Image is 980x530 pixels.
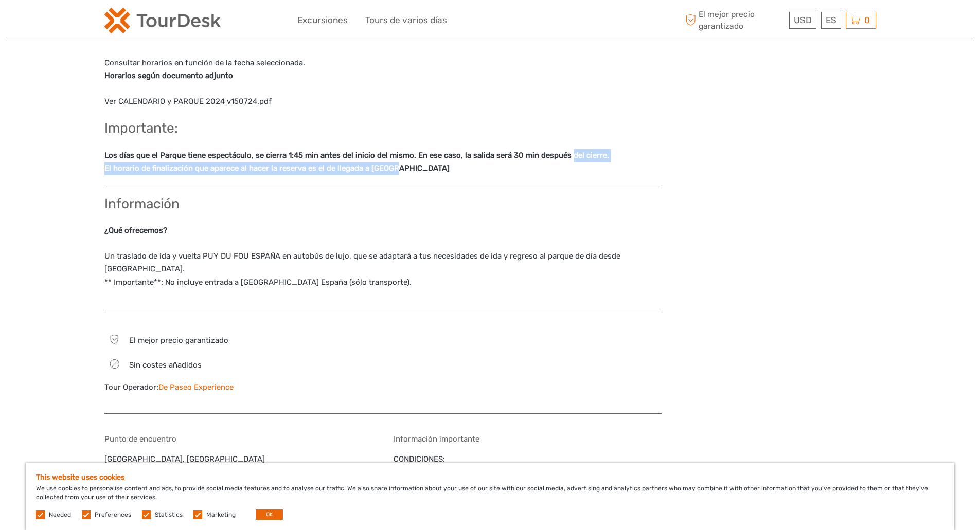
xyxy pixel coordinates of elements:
label: Statistics [155,510,183,519]
a: De Paseo Experience [158,382,234,392]
strong: El horario de finalización que aparece al hacer la reserva es el de llegada a [GEOGRAPHIC_DATA] [104,163,450,173]
label: Needed [49,510,71,519]
p: We're away right now. Please check back later! [14,18,116,26]
span: 0 [863,15,871,25]
div: Tour Operador: [104,382,372,393]
a: Tours de varios días [365,13,447,28]
label: Preferences [95,510,131,519]
p: Consultar horarios en función de la fecha seleccionada. [104,57,662,83]
h2: Información [104,196,662,212]
h2: Importante: [104,120,662,137]
span: USD [794,15,812,25]
span: Sin costes añadidos [129,360,202,370]
button: Open LiveChat chat widget [118,16,131,28]
p: Un traslado de ida y vuelta PUY DU FOU ESPAÑA en autobús de lujo, que se adaptará a tus necesidad... [104,250,662,289]
label: Marketing [206,510,236,519]
span: El mejor precio garantizado [683,9,787,31]
strong: Horarios según documento adjunto [104,71,233,80]
a: Ver CALENDARIO y PARQUE 2024 v150724.pdf [104,97,272,106]
div: ES [821,12,841,29]
a: Excursiones [297,13,348,28]
img: 2254-3441b4b5-4e5f-4d00-b396-31f1d84a6ebf_logo_small.png [104,8,221,33]
strong: Los días que el Parque tiene espectáculo, se cierra 1:45 min antes del inicio del mismo. En ese c... [104,151,609,160]
h5: Punto de encuentro [104,434,372,444]
div: We use cookies to personalise content and ads, to provide social media features and to analyse ou... [26,463,954,530]
strong: ¿Qué ofrecemos? [104,226,167,235]
button: OK [256,509,283,520]
h5: This website uses cookies [36,473,944,482]
span: El mejor precio garantizado [129,336,228,345]
h5: Información importante [394,434,662,444]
